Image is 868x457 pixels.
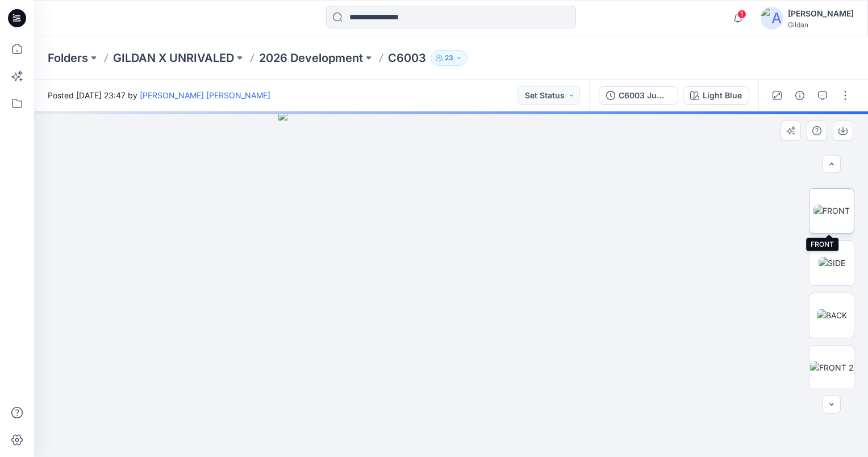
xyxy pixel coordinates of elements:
[813,205,850,217] img: FRONT
[683,86,749,105] button: Light Blue
[737,10,746,19] span: 1
[788,7,854,20] div: [PERSON_NAME]
[791,86,809,105] button: Details
[761,7,783,30] img: avatar
[48,89,270,101] span: Posted [DATE] 23:47 by
[599,86,678,105] button: C6003 Jump Size Set
[113,50,234,66] a: GILDAN X UNRIVALED
[431,50,468,66] button: 23
[259,50,363,66] a: 2026 Development
[140,90,270,100] a: [PERSON_NAME] [PERSON_NAME]
[819,257,845,269] img: SIDE
[48,50,88,66] a: Folders
[388,50,426,66] p: C6003
[817,309,847,321] img: BACK
[788,20,854,29] div: Gildan
[619,89,671,102] div: C6003 Jump Size Set
[703,89,742,102] div: Light Blue
[810,362,853,373] img: FRONT 2
[278,111,624,457] img: eyJhbGciOiJIUzI1NiIsImtpZCI6IjAiLCJzbHQiOiJzZXMiLCJ0eXAiOiJKV1QifQ.eyJkYXRhIjp7InR5cGUiOiJzdG9yYW...
[445,52,453,64] p: 23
